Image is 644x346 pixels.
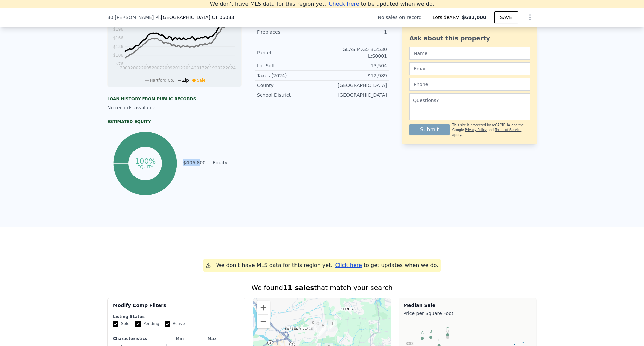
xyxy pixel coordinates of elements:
div: 123 Barrington Way [314,320,321,332]
button: Zoom in [257,301,270,314]
tspan: 100% [135,157,156,165]
text: A [421,330,424,334]
text: B [430,329,432,333]
div: We don't have MLS data for this region yet. [216,261,333,269]
div: 243 Timber Trl [309,319,317,331]
div: 1064 Hillstown Rd [328,320,335,332]
div: Median Sale [403,302,532,309]
div: 13,504 [322,62,387,69]
tspan: $136 [113,44,123,49]
tspan: 2019 [205,66,215,70]
div: Max [197,336,227,341]
a: Terms of Service [495,128,521,132]
div: 461 Addison Rd [316,322,323,333]
text: E [446,327,449,331]
tspan: 2022 [215,66,225,70]
text: $300 [406,341,415,346]
tspan: 2007 [152,66,162,70]
tspan: 2017 [194,66,204,70]
div: [GEOGRAPHIC_DATA] [322,92,387,98]
div: Estimated Equity [107,119,241,125]
span: Zip [182,78,189,83]
div: This site is protected by reCAPTCHA and the Google and apply. [452,123,530,137]
tspan: Equity [137,164,153,169]
div: Listing Status [113,314,239,319]
tspan: 2002 [130,66,141,70]
span: , CT 06033 [210,15,234,20]
div: $12,989 [322,72,387,79]
div: Fireplaces [257,29,322,35]
input: Phone [409,78,530,91]
div: [GEOGRAPHIC_DATA] [322,82,387,89]
div: No records available. [107,104,241,111]
span: Hartford Co. [150,78,174,83]
label: Sold [113,321,130,327]
button: Submit [409,124,450,135]
td: Equity [211,159,241,166]
label: Pending [135,321,159,327]
span: Click here [335,262,362,268]
button: SAVE [494,11,518,23]
div: 111 Great Swamp Rd [319,322,327,334]
text: D [438,338,440,342]
span: Check here [329,1,359,7]
button: Zoom out [257,315,270,328]
div: Parcel [257,49,322,56]
a: Privacy Policy [465,128,487,132]
div: 1 [322,29,387,35]
div: 131 Heywood Dr [319,326,326,338]
div: Loan history from public records [107,96,241,102]
tspan: $106 [113,53,123,58]
tspan: 2024 [226,66,236,70]
div: 350 Great Swamp Rd [330,320,337,332]
span: , [GEOGRAPHIC_DATA] [159,14,234,21]
tspan: 2012 [173,66,183,70]
div: Min [165,336,195,341]
tspan: $196 [113,27,123,32]
div: Characteristics [113,336,162,341]
span: 30 [PERSON_NAME] Pl [107,14,159,21]
label: Active [165,321,185,327]
input: Name [409,47,530,60]
tspan: 2009 [162,66,173,70]
tspan: 2014 [183,66,194,70]
div: We found that match your search [107,283,537,292]
text: G [446,329,449,333]
tspan: $166 [113,36,123,40]
div: GLAS M:G5 B:2530 L:S0001 [322,46,387,59]
strong: 11 sales [283,284,314,292]
div: Taxes (2024) [257,72,322,79]
span: Sale [197,78,206,83]
div: No sales on record [378,14,427,21]
input: Pending [135,321,141,327]
span: Lotside ARV [433,14,462,21]
div: County [257,82,322,89]
div: Modify Comp Filters [113,302,239,314]
tspan: 2000 [120,66,130,70]
button: Show Options [523,11,537,24]
div: 49 Towhee Ln [324,319,332,331]
span: $683,000 [462,15,486,20]
div: School District [257,92,322,98]
td: $406,800 [183,159,206,166]
div: Price per Square Foot [403,309,532,318]
input: Email [409,62,530,75]
div: to get updates when we do. [335,261,439,269]
input: Sold [113,321,118,327]
tspan: 2005 [141,66,152,70]
tspan: $76 [116,62,123,66]
div: Lot Sqft [257,62,322,69]
div: Ask about this property [409,34,530,43]
input: Active [165,321,170,327]
div: 109 Heywood Dr [317,326,325,337]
